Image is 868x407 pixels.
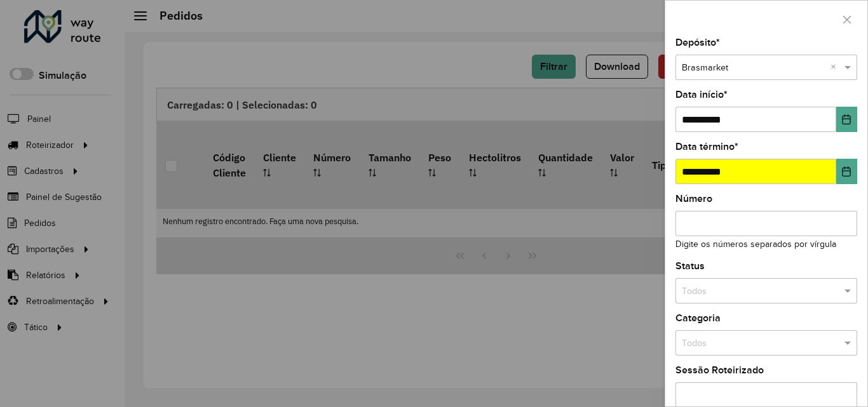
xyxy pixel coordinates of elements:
[836,159,857,184] button: Choose Date
[675,139,738,154] label: Data término
[675,239,836,249] small: Digite os números separados por vírgula
[675,258,705,274] label: Status
[831,61,841,75] span: Clear all
[675,87,728,102] label: Data início
[675,310,721,326] label: Categoria
[675,35,720,50] label: Depósito
[675,363,764,378] label: Sessão Roteirizado
[836,107,857,132] button: Choose Date
[675,191,712,206] label: Número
